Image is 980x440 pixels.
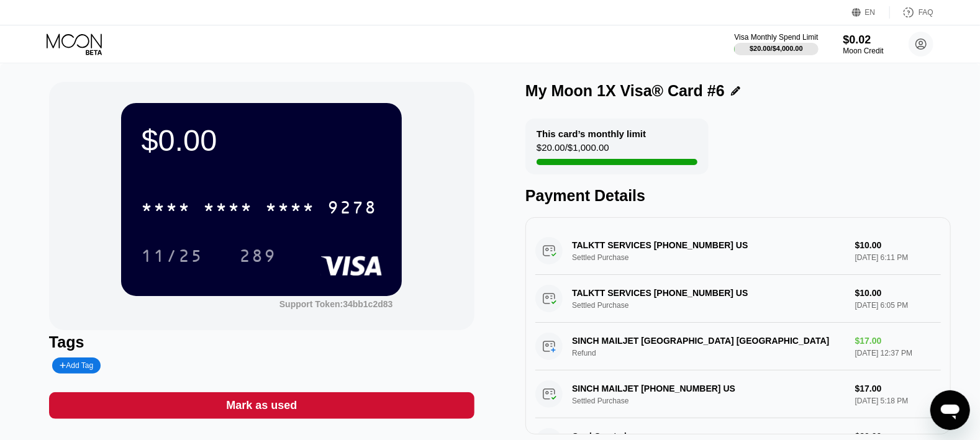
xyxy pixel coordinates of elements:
div: Add Tag [52,357,101,374]
div: 9278 [327,199,377,219]
div: $20.00 / $1,000.00 [537,142,609,159]
div: Support Token: 34bb1c2d83 [279,299,393,309]
div: Add Tag [60,361,93,370]
div: Support Token:34bb1c2d83 [279,299,393,309]
div: $0.02Moon Credit [843,34,884,55]
div: FAQ [919,8,933,17]
div: 11/25 [141,248,203,267]
div: $0.00 [141,123,382,158]
div: My Moon 1X Visa® Card #6 [525,82,725,100]
div: Tags [49,333,474,351]
div: Mark as used [226,398,297,413]
div: 289 [239,248,276,267]
div: This card’s monthly limit [537,128,646,139]
div: Mark as used [49,392,474,419]
div: 11/25 [132,240,212,271]
div: EN [865,8,876,17]
div: FAQ [890,6,933,19]
div: $20.00 / $4,000.00 [750,45,803,52]
div: Payment Details [525,187,951,205]
div: Visa Monthly Spend Limit$20.00/$4,000.00 [734,33,818,55]
div: $0.02 [843,34,884,47]
div: Visa Monthly Spend Limit [734,33,818,42]
iframe: Button to launch messaging window [930,390,970,430]
div: EN [852,6,890,19]
div: Moon Credit [843,47,884,55]
div: 289 [230,240,286,271]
